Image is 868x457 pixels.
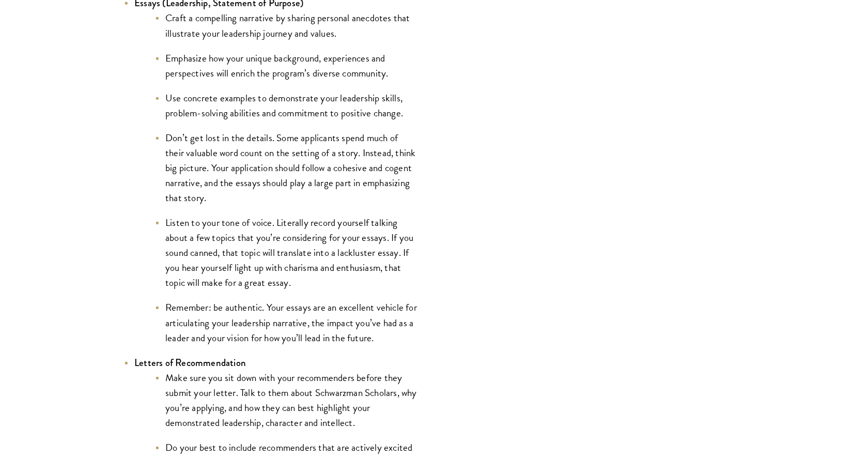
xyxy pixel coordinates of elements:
strong: Letters of Recommendation [134,356,246,370]
li: Emphasize how your unique background, experiences and perspectives will enrich the program’s dive... [155,51,419,81]
li: Don’t get lost in the details. Some applicants spend much of their valuable word count on the set... [155,130,419,205]
li: Make sure you sit down with your recommenders before they submit your letter. Talk to them about ... [155,370,419,430]
li: Use concrete examples to demonstrate your leadership skills, problem-solving abilities and commit... [155,90,419,120]
li: Remember: be authentic. Your essays are an excellent vehicle for articulating your leadership nar... [155,300,419,345]
li: Listen to your tone of voice. Literally record yourself talking about a few topics that you’re co... [155,215,419,290]
li: Craft a compelling narrative by sharing personal anecdotes that illustrate your leadership journe... [155,10,419,40]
